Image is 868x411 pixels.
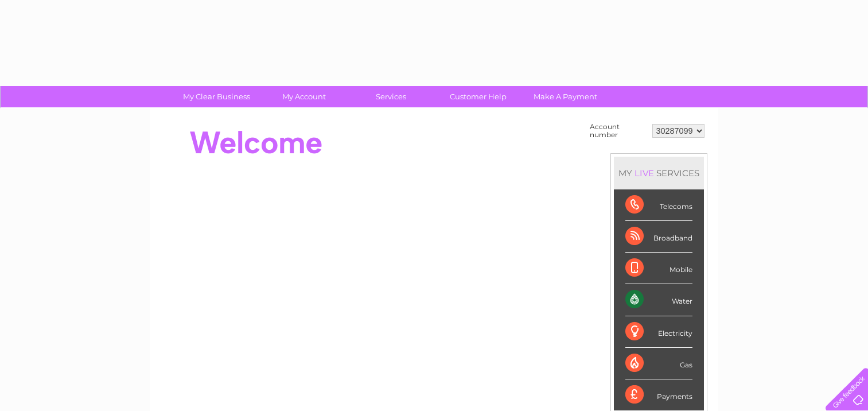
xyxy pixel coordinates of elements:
a: My Account [256,86,351,107]
div: Payments [625,379,692,410]
a: Customer Help [431,86,526,107]
a: My Clear Business [169,86,264,107]
div: Mobile [625,253,692,284]
div: MY SERVICES [614,157,704,189]
div: Electricity [625,316,692,348]
a: Services [344,86,438,107]
div: Telecoms [625,189,692,221]
div: Gas [625,348,692,379]
div: LIVE [632,168,656,179]
td: Account number [587,120,649,142]
a: Make A Payment [518,86,613,107]
div: Broadband [625,221,692,253]
div: Water [625,284,692,316]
